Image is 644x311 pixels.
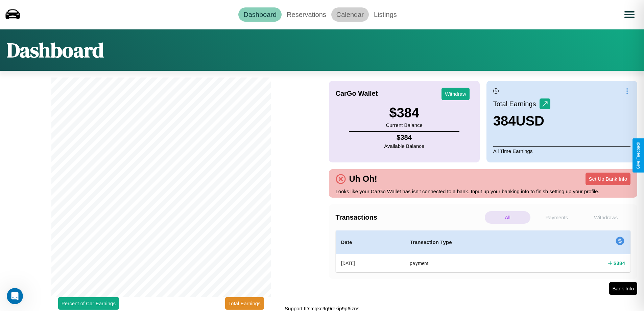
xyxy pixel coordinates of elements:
[493,113,550,129] h3: 384 USD
[404,254,550,272] th: payment
[386,105,422,120] h3: $ 384
[636,142,641,169] div: Give Feedback
[341,238,399,246] h4: Date
[346,174,381,184] h4: Uh Oh!
[493,146,630,156] p: All Time Earnings
[384,134,424,141] h4: $ 384
[331,7,369,22] a: Calendar
[410,238,545,246] h4: Transaction Type
[614,260,625,267] h4: $ 384
[336,214,483,221] h4: Transactions
[282,7,331,22] a: Reservations
[442,88,470,100] button: Withdraw
[238,7,282,22] a: Dashboard
[609,282,637,295] button: Bank Info
[369,7,402,22] a: Listings
[336,230,631,272] table: simple table
[485,211,530,224] p: All
[620,5,639,24] button: Open menu
[336,187,631,196] p: Looks like your CarGo Wallet has isn't connected to a bank. Input up your banking info to finish ...
[336,254,405,272] th: [DATE]
[534,211,579,224] p: Payments
[58,297,119,310] button: Percent of Car Earnings
[583,211,629,224] p: Withdraws
[7,36,104,64] h1: Dashboard
[225,297,264,310] button: Total Earnings
[586,173,630,185] button: Set Up Bank Info
[336,90,378,97] h4: CarGo Wallet
[7,288,23,304] iframe: Intercom live chat
[386,120,422,130] p: Current Balance
[493,98,540,110] p: Total Earnings
[384,141,424,151] p: Available Balance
